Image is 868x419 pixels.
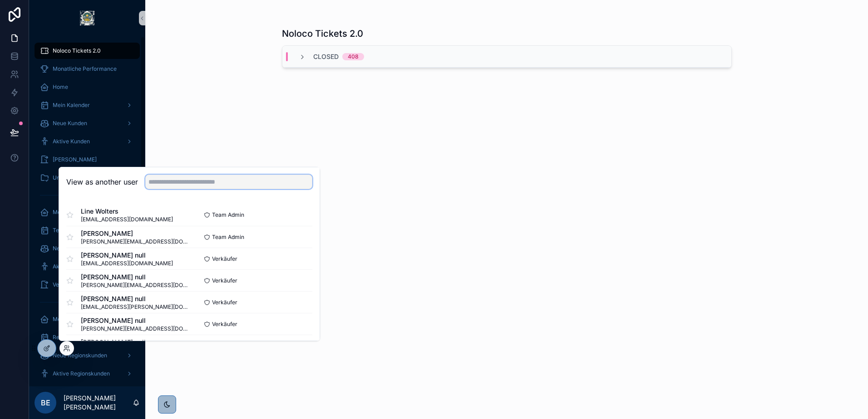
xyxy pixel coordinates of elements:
[313,52,339,61] span: Closed
[35,311,140,327] a: Meine Region
[81,325,189,332] span: [PERSON_NAME][EMAIL_ADDRESS][DOMAIN_NAME]
[53,83,68,91] span: Home
[35,347,140,364] a: Neue Regionskunden
[212,277,237,284] span: Verkäufer
[29,36,145,386] div: scrollable content
[53,263,104,270] span: Aktive Teamkunden
[53,245,101,252] span: Neue Teamkunden
[81,273,189,282] span: [PERSON_NAME] null
[53,138,90,145] span: Aktive Kunden
[35,43,140,59] a: Noloco Tickets 2.0
[81,338,189,347] span: [PERSON_NAME] null
[53,102,90,109] span: Mein Kalender
[35,97,140,113] a: Mein Kalender
[35,240,140,257] a: Neue Teamkunden
[81,316,189,325] span: [PERSON_NAME] null
[282,27,363,40] h1: Noloco Tickets 2.0
[81,294,189,303] span: [PERSON_NAME] null
[53,352,107,359] span: Neue Regionskunden
[348,53,359,60] div: 408
[64,394,133,412] p: [PERSON_NAME] [PERSON_NAME]
[35,61,140,77] a: Monatliche Performance
[212,299,237,306] span: Verkäufer
[35,133,140,150] a: Aktive Kunden
[53,65,117,73] span: Monatliche Performance
[212,255,237,263] span: Verkäufer
[81,216,173,223] span: [EMAIL_ADDRESS][DOMAIN_NAME]
[35,365,140,382] a: Aktive Regionskunden
[35,170,140,186] a: Unterlagen
[53,281,113,288] span: Verlorene Teamkunden
[81,229,189,238] span: [PERSON_NAME]
[35,329,140,346] a: Region Kalender
[53,227,92,234] span: Team Kalender
[212,211,244,219] span: Team Admin
[35,277,140,293] a: Verlorene Teamkunden
[212,234,244,241] span: Team Admin
[81,303,189,311] span: [EMAIL_ADDRESS][PERSON_NAME][DOMAIN_NAME]
[35,151,140,168] a: [PERSON_NAME]
[53,370,110,377] span: Aktive Regionskunden
[53,120,87,127] span: Neue Kunden
[35,204,140,220] a: Mein Team
[81,251,173,260] span: [PERSON_NAME] null
[53,47,101,54] span: Noloco Tickets 2.0
[80,11,94,25] img: App logo
[53,156,97,163] span: [PERSON_NAME]
[81,207,173,216] span: Line Wolters
[41,397,50,408] span: BE
[35,115,140,132] a: Neue Kunden
[212,321,237,328] span: Verkäufer
[81,238,189,245] span: [PERSON_NAME][EMAIL_ADDRESS][DOMAIN_NAME]
[53,334,95,341] span: Region Kalender
[81,260,173,267] span: [EMAIL_ADDRESS][DOMAIN_NAME]
[66,176,138,187] h2: View as another user
[35,79,140,95] a: Home
[53,316,88,323] span: Meine Region
[53,209,81,216] span: Mein Team
[53,174,81,181] span: Unterlagen
[81,282,189,289] span: [PERSON_NAME][EMAIL_ADDRESS][DOMAIN_NAME]
[35,258,140,275] a: Aktive Teamkunden
[35,222,140,239] a: Team Kalender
